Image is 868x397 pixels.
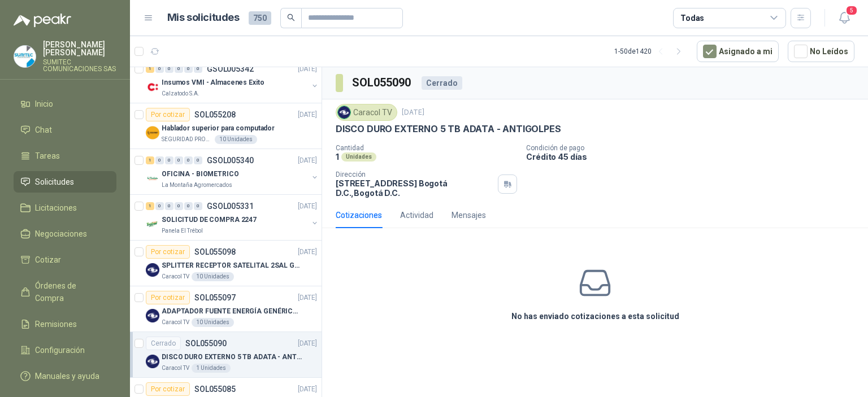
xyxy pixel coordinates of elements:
a: Por cotizarSOL055097[DATE] Company LogoADAPTADOR FUENTE ENERGÍA GENÉRICO 24V 1ACaracol TV10 Unidades [130,286,322,332]
div: Actividad [400,209,433,221]
div: Todas [680,12,704,24]
div: Caracol TV [336,104,397,121]
div: 0 [155,202,164,210]
img: Company Logo [146,355,159,368]
a: 1 0 0 0 0 0 GSOL005331[DATE] Company LogoSOLICITUD DE COMPRA 2247Panela El Trébol [146,199,319,235]
p: SOL055208 [194,111,236,119]
p: Panela El Trébol [162,226,203,235]
div: Unidades [341,152,376,162]
p: GSOL005340 [207,156,254,164]
div: 10 Unidades [192,272,234,281]
a: Órdenes de Compra [14,275,116,309]
a: Remisiones [14,313,116,335]
img: Logo peakr [14,14,71,27]
div: 0 [194,65,202,73]
a: Solicitudes [14,171,116,193]
p: Condición de pago [526,144,863,152]
img: Company Logo [338,106,350,119]
p: OFICINA - BIOMETRICO [162,169,239,180]
a: CerradoSOL055090[DATE] Company LogoDISCO DURO EXTERNO 5 TB ADATA - ANTIGOLPESCaracol TV1 Unidades [130,332,322,378]
div: 0 [165,65,173,73]
p: GSOL005331 [207,202,254,210]
img: Company Logo [146,126,159,139]
div: Cerrado [146,337,181,350]
p: GSOL005342 [207,65,254,73]
p: Hablador superior para computador [162,123,275,134]
div: 0 [184,202,193,210]
a: Cotizar [14,249,116,271]
div: Por cotizar [146,245,190,259]
p: SOL055097 [194,294,236,302]
a: Inicio [14,93,116,115]
div: 0 [184,65,193,73]
div: 0 [194,156,202,164]
p: Insumos VMI - Almacenes Exito [162,77,264,88]
div: 0 [165,156,173,164]
div: 0 [165,202,173,210]
span: Cotizar [35,254,61,266]
p: [DATE] [298,338,317,349]
p: 1 [336,152,339,162]
p: Dirección [336,171,493,178]
p: DISCO DURO EXTERNO 5 TB ADATA - ANTIGOLPES [162,352,302,363]
p: SUMITEC COMUNICACIONES SAS [43,59,116,72]
span: Inicio [35,98,53,110]
span: Solicitudes [35,176,74,188]
p: Caracol TV [162,272,189,281]
div: Por cotizar [146,108,190,121]
p: Crédito 45 días [526,152,863,162]
div: 0 [175,65,183,73]
a: 1 0 0 0 0 0 GSOL005340[DATE] Company LogoOFICINA - BIOMETRICOLa Montaña Agromercados [146,154,319,190]
a: Negociaciones [14,223,116,245]
p: [DATE] [298,201,317,212]
div: 1 [146,65,154,73]
div: 0 [175,156,183,164]
p: SEGURIDAD PROVISER LTDA [162,135,212,144]
div: 0 [184,156,193,164]
p: SOL055085 [194,385,236,393]
p: SOL055090 [185,339,227,347]
a: Licitaciones [14,197,116,219]
p: [DATE] [298,110,317,120]
span: Remisiones [35,318,77,330]
span: 5 [845,5,858,16]
p: [DATE] [298,64,317,75]
p: SOLICITUD DE COMPRA 2247 [162,215,257,225]
p: [DATE] [402,107,424,118]
a: Configuración [14,339,116,361]
p: SPLITTER RECEPTOR SATELITAL 2SAL GT-SP21 [162,260,302,271]
span: Chat [35,124,52,136]
p: DISCO DURO EXTERNO 5 TB ADATA - ANTIGOLPES [336,123,561,135]
div: 1 [146,156,154,164]
a: Manuales y ayuda [14,365,116,387]
p: [PERSON_NAME] [PERSON_NAME] [43,41,116,56]
a: Chat [14,119,116,141]
span: Tareas [35,150,60,162]
p: Calzatodo S.A. [162,89,199,98]
img: Company Logo [146,309,159,322]
button: Asignado a mi [697,41,779,62]
img: Company Logo [14,46,36,67]
div: Mensajes [452,209,486,221]
div: Por cotizar [146,382,190,396]
div: 0 [175,202,183,210]
img: Company Logo [146,263,159,277]
img: Company Logo [146,217,159,231]
div: 1 [146,202,154,210]
p: Caracol TV [162,364,189,373]
button: 5 [834,8,854,28]
h3: No has enviado cotizaciones a esta solicitud [511,310,679,322]
span: Manuales y ayuda [35,370,99,382]
div: 1 Unidades [192,364,231,373]
p: [STREET_ADDRESS] Bogotá D.C. , Bogotá D.C. [336,178,493,198]
button: No Leídos [788,41,854,62]
div: 0 [194,202,202,210]
p: La Montaña Agromercados [162,181,232,190]
a: 1 0 0 0 0 0 GSOL005342[DATE] Company LogoInsumos VMI - Almacenes ExitoCalzatodo S.A. [146,62,319,98]
p: [DATE] [298,155,317,166]
a: Por cotizarSOL055098[DATE] Company LogoSPLITTER RECEPTOR SATELITAL 2SAL GT-SP21Caracol TV10 Unidades [130,241,322,286]
h3: SOL055090 [352,74,413,91]
img: Company Logo [146,172,159,185]
div: 0 [155,65,164,73]
span: Órdenes de Compra [35,280,106,304]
